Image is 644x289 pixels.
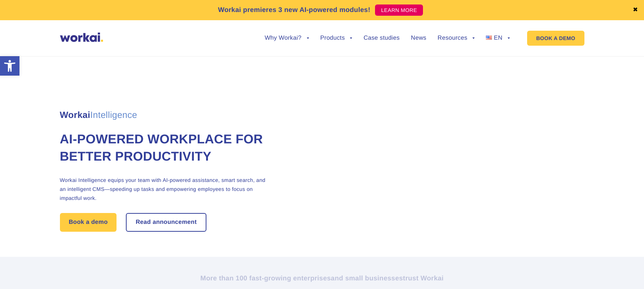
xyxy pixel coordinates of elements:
a: Products [320,35,353,41]
span: Workai [60,102,137,120]
a: Book a demo [60,213,117,232]
a: News [411,35,426,41]
span: EN [494,35,502,41]
p: Workai Intelligence equips your team with AI-powered assistance, smart search, and an intelligent... [60,176,266,203]
h1: AI-powered workplace for better productivity [60,131,266,165]
a: BOOK A DEMO [527,31,584,46]
a: Why Workai? [264,35,309,41]
a: Read announcement [127,214,206,231]
a: LEARN MORE [375,4,423,16]
p: Workai premieres 3 new AI-powered modules! [218,5,371,15]
a: ✖ [633,7,638,13]
a: Case studies [363,35,399,41]
a: Resources [438,35,475,41]
em: Intelligence [90,110,137,120]
i: and small businesses [331,274,403,282]
h2: More than 100 fast-growing enterprises trust Workai [114,274,530,283]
